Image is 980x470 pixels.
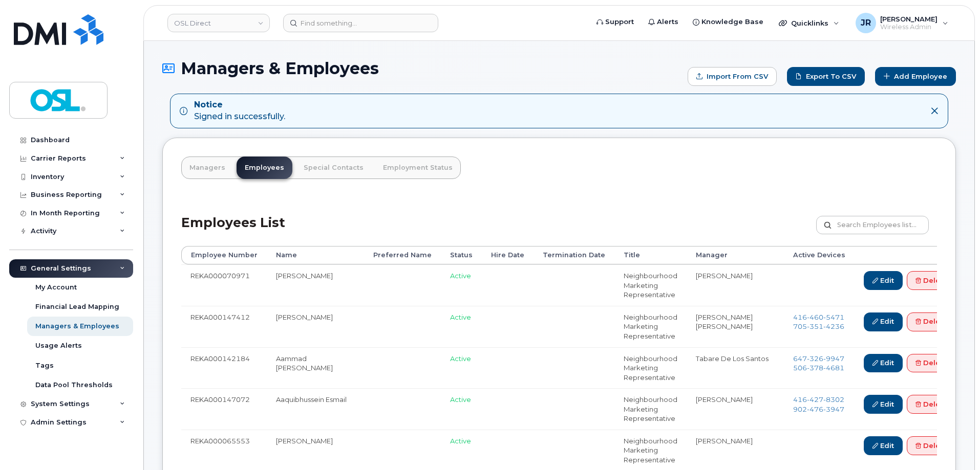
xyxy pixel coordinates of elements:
[267,246,364,264] th: Name
[807,364,823,372] span: 378
[441,246,482,264] th: Status
[482,246,534,264] th: Hire Date
[194,99,285,123] div: Signed in successfully.
[823,405,844,413] span: 3947
[696,312,775,322] li: [PERSON_NAME]
[267,347,364,389] td: Aammad [PERSON_NAME]
[181,156,233,179] a: Managers
[864,271,903,290] a: Edit
[907,436,956,455] a: Delete
[875,67,956,86] a: Add Employee
[793,354,844,363] a: 6473269947
[864,395,903,414] a: Edit
[823,354,844,363] span: 9947
[823,364,844,372] span: 4681
[614,388,687,430] td: Neighbourhood Marketing Representative
[696,322,775,331] li: [PERSON_NAME]
[181,347,267,389] td: REKA000142184
[375,156,461,179] a: Employment Status
[784,246,855,264] th: Active Devices
[907,354,956,373] a: Delete
[696,354,775,364] li: Tabare De Los Santos
[793,354,844,363] span: 647
[807,395,823,404] span: 427
[614,264,687,306] td: Neighbourhood Marketing Representative
[793,322,844,330] span: 705
[907,395,956,414] a: Delete
[807,354,823,363] span: 326
[793,313,844,321] span: 416
[823,395,844,404] span: 8302
[793,313,844,321] a: 4164605471
[807,322,823,330] span: 351
[237,156,292,179] a: Employees
[162,59,683,77] h1: Managers & Employees
[793,322,844,330] a: 7053514236
[823,313,844,321] span: 5471
[450,354,471,363] span: Active
[807,405,823,413] span: 476
[194,99,285,111] strong: Notice
[614,347,687,389] td: Neighbourhood Marketing Representative
[181,264,267,306] td: REKA000070971
[267,264,364,306] td: [PERSON_NAME]
[793,405,844,413] span: 902
[696,271,775,281] li: [PERSON_NAME]
[907,271,956,290] a: Delete
[696,395,775,405] li: [PERSON_NAME]
[267,388,364,430] td: Aaquibhussein Esmail
[181,216,285,246] h2: Employees List
[181,246,267,264] th: Employee Number
[450,313,471,321] span: Active
[807,313,823,321] span: 460
[793,405,844,413] a: 9024763947
[787,67,865,86] a: Export to CSV
[864,312,903,331] a: Edit
[364,246,441,264] th: Preferred Name
[793,364,844,372] span: 506
[181,306,267,347] td: REKA000147412
[864,436,903,455] a: Edit
[614,246,687,264] th: Title
[793,364,844,372] a: 5063784681
[907,312,956,331] a: Delete
[793,395,844,404] a: 4164278302
[181,388,267,430] td: REKA000147072
[696,436,775,446] li: [PERSON_NAME]
[614,306,687,347] td: Neighbourhood Marketing Representative
[823,322,844,330] span: 4236
[688,67,777,86] form: Import from CSV
[450,437,471,445] span: Active
[295,156,372,179] a: Special Contacts
[450,272,471,280] span: Active
[687,246,784,264] th: Manager
[267,306,364,347] td: [PERSON_NAME]
[793,395,844,404] span: 416
[450,395,471,404] span: Active
[864,354,903,373] a: Edit
[534,246,614,264] th: Termination Date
